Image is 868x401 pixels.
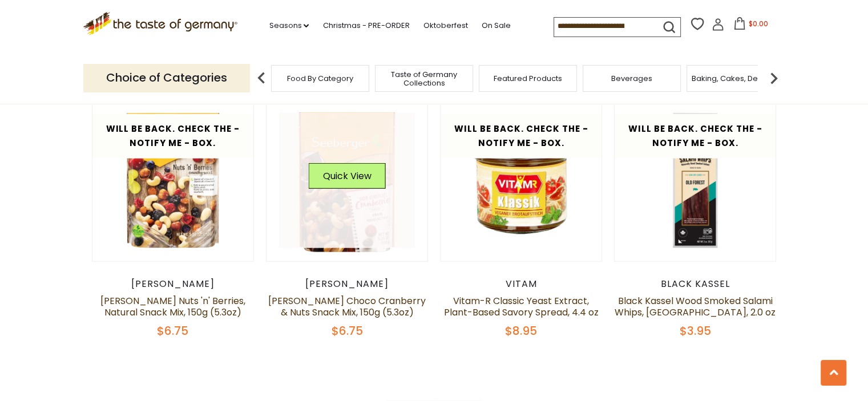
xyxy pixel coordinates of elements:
[481,19,510,32] a: On Sale
[100,294,245,319] a: [PERSON_NAME] Nuts 'n' Berries, Natural Snack Mix, 150g (5.3oz)
[269,19,309,32] a: Seasons
[680,323,711,339] span: $3.95
[692,74,780,83] a: Baking, Cakes, Desserts
[441,100,602,261] img: Vitam-R Classic Yeast Extract, Plant-Based Savory Spread, 4.4 oz
[266,278,429,290] div: [PERSON_NAME]
[505,323,537,339] span: $8.95
[440,278,603,290] div: Vitam
[726,17,775,34] button: $0.00
[268,294,426,319] a: [PERSON_NAME] Choco Cranberry & Nuts Snack Mix, 150g (5.3oz)
[748,19,768,29] span: $0.00
[615,294,776,319] a: Black Kassel Wood Smoked Salami Whips, [GEOGRAPHIC_DATA], 2.0 oz
[444,294,599,319] a: Vitam-R Classic Yeast Extract, Plant-Based Savory Spread, 4.4 oz
[92,100,254,261] img: Seeberger Nuts
[331,323,362,339] span: $6.75
[83,64,250,92] p: Choice of Categories
[267,100,428,261] img: Seeberger Choco Cranberry & Nuts Snack Mix, 150g (5.3oz)
[762,67,785,90] img: next arrow
[423,19,467,32] a: Oktoberfest
[615,100,776,261] img: Black Kassel Wood Smoked Salami Whips, Old Forest, 2.0 oz
[287,74,353,83] a: Food By Category
[322,19,409,32] a: Christmas - PRE-ORDER
[157,323,188,339] span: $6.75
[494,74,562,83] a: Featured Products
[250,67,273,90] img: previous arrow
[92,278,255,290] div: [PERSON_NAME]
[308,163,385,189] button: Quick View
[614,278,777,290] div: Black Kassel
[611,74,652,83] a: Beverages
[378,70,470,87] a: Taste of Germany Collections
